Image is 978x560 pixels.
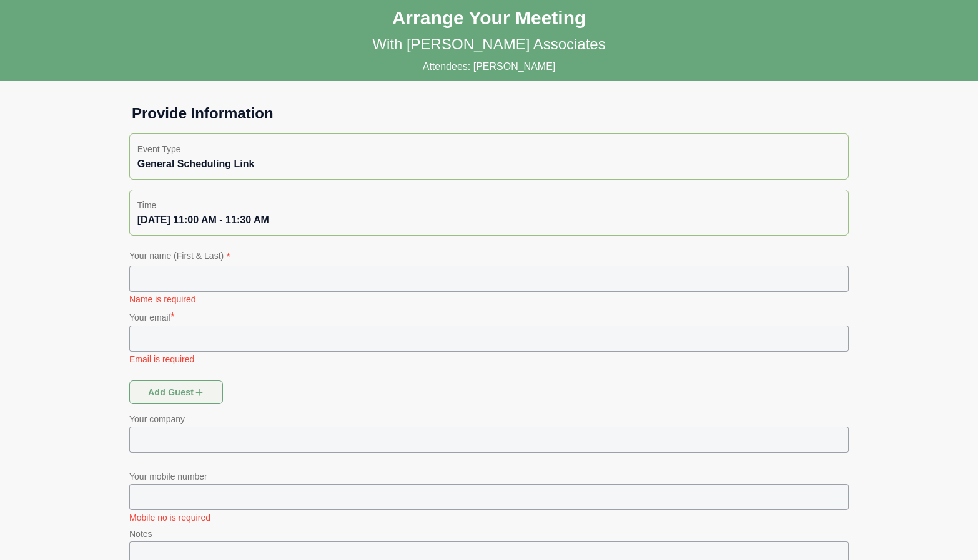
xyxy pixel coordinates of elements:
[129,526,849,541] p: Notes
[372,34,605,54] p: With [PERSON_NAME] Associates
[137,198,841,213] p: Time
[129,469,849,484] p: Your mobile number
[392,7,586,29] h1: Arrange Your Meeting
[129,293,849,306] p: Name is required
[129,380,223,404] button: Add guest
[129,353,849,365] p: Email is required
[137,213,841,228] div: [DATE] 11:00 AM - 11:30 AM
[129,308,849,326] p: Your email
[137,157,841,171] div: General Scheduling Link
[129,412,849,427] p: Your company
[137,142,841,157] p: Event Type
[122,104,856,123] h1: Provide Information
[147,380,205,404] span: Add guest
[129,248,849,266] p: Your name (First & Last)
[129,511,849,524] p: Mobile no is required
[423,59,556,74] p: Attendees: [PERSON_NAME]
